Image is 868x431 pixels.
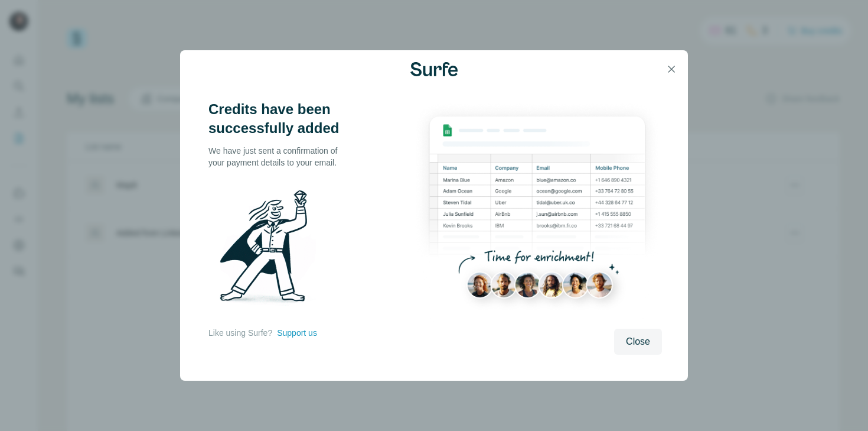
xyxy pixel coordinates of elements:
[208,100,350,138] h3: Credits have been successfully added
[626,335,650,349] span: Close
[208,183,331,315] img: Surfe Illustration - Man holding diamond
[277,327,317,339] button: Support us
[410,62,458,76] img: Surfe Logo
[413,100,662,322] img: Enrichment Hub - Sheet Preview
[614,329,662,355] button: Close
[208,327,272,339] p: Like using Surfe?
[208,145,350,168] p: We have just sent a confirmation of your payment details to your email.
